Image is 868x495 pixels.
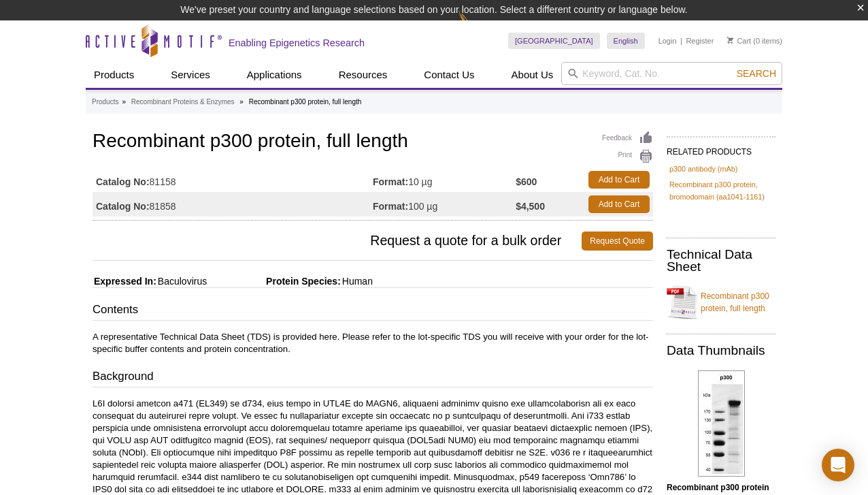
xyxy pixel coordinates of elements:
[92,96,118,108] a: Products
[667,136,775,161] h2: RELATED PRODUCTS
[373,192,516,217] td: 100 µg
[93,131,653,154] h1: Recombinant p300 protein, full length
[93,302,653,321] h3: Contents
[561,62,782,85] input: Keyword, Cat. No.
[249,98,362,106] li: Recombinant p300 protein, full length
[373,200,408,212] strong: Format:
[163,62,218,88] a: Services
[658,36,677,46] a: Login
[508,33,600,49] a: [GEOGRAPHIC_DATA]
[331,62,396,88] a: Resources
[680,33,682,49] li: |
[733,67,780,80] button: Search
[229,37,365,49] h2: Enabling Epigenetics Research
[239,62,310,88] a: Applications
[667,345,775,357] h2: Data Thumbnails
[93,167,373,192] td: 81158
[698,370,745,477] img: Recombinant p300 protein gel
[516,176,537,188] strong: $600
[727,37,733,44] img: Your Cart
[239,98,244,106] li: »
[582,231,653,251] a: Request Quote
[669,163,737,175] a: p300 antibody (mAb)
[416,62,482,88] a: Contact Us
[727,36,751,46] a: Cart
[96,176,150,188] strong: Catalog No:
[686,36,714,46] a: Register
[588,195,650,213] a: Add to Cart
[503,62,562,88] a: About Us
[602,131,653,146] a: Feedback
[96,200,150,212] strong: Catalog No:
[602,149,653,164] a: Print
[458,10,495,42] img: Change Here
[93,331,653,355] p: A representative Technical Data Sheet (TDS) is provided here. Please refer to the lot-specific TD...
[667,249,775,273] h2: Technical Data Sheet
[669,178,773,203] a: Recombinant p300 protein, bromodomain (aa1041-1161)
[122,98,126,106] li: »
[516,200,545,212] strong: $4,500
[93,276,156,287] span: Expressed In:
[156,276,207,287] span: Baculovirus
[93,192,373,217] td: 81858
[93,231,582,251] span: Request a quote for a bulk order
[93,368,653,387] h3: Background
[588,171,650,189] a: Add to Cart
[341,276,373,287] span: Human
[210,276,341,287] span: Protein Species:
[727,33,782,49] li: (0 items)
[822,449,854,481] div: Open Intercom Messenger
[86,62,142,88] a: Products
[607,33,645,49] a: English
[737,68,776,79] span: Search
[373,176,408,188] strong: Format:
[131,96,235,108] a: Recombinant Proteins & Enzymes
[667,282,775,323] a: Recombinant p300 protein, full length
[373,167,516,192] td: 10 µg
